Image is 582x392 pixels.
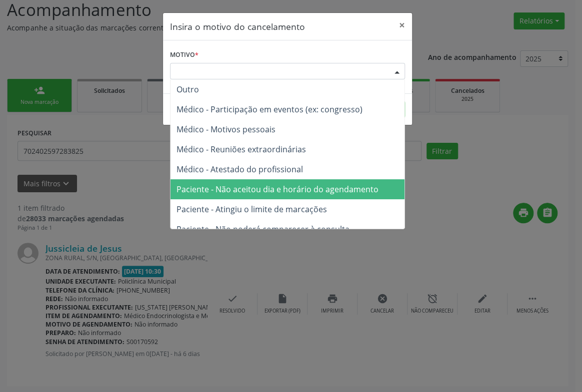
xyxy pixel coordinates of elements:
[176,164,303,175] span: Médico - Atestado do profissional
[176,104,362,115] span: Médico - Participação em eventos (ex: congresso)
[176,124,275,135] span: Médico - Motivos pessoais
[170,20,305,33] h5: Insira o motivo do cancelamento
[170,47,198,63] label: Motivo
[176,144,306,155] span: Médico - Reuniões extraordinárias
[176,224,349,235] span: Paciente - Não poderá comparecer à consulta
[176,184,378,195] span: Paciente - Não aceitou dia e horário do agendamento
[392,13,412,37] button: Close
[176,84,199,95] span: Outro
[176,204,327,215] span: Paciente - Atingiu o limite de marcações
